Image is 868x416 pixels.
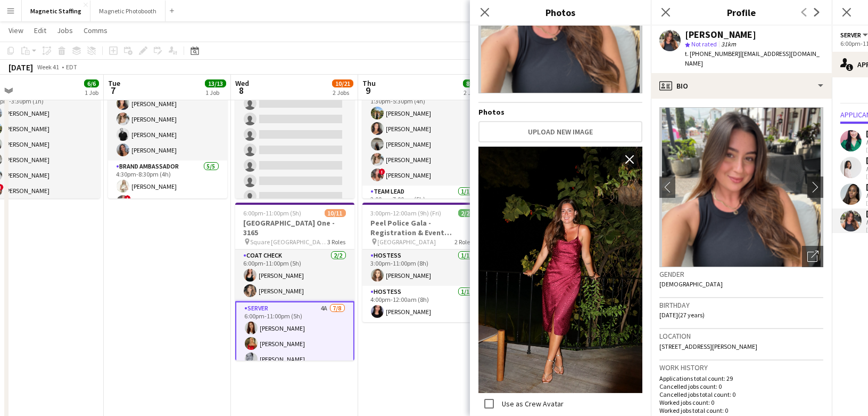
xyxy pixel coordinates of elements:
[659,382,823,390] p: Cancelled jobs count: 0
[659,311,705,319] span: [DATE] (27 years)
[35,63,62,71] span: Week 41
[333,89,353,97] div: 2 Jobs
[30,23,51,37] a: Edit
[651,73,832,99] div: Bio
[9,62,33,73] div: [DATE]
[659,398,823,406] p: Worked jobs count: 0
[108,78,120,88] span: Tue
[362,250,482,286] app-card-role: Hostess1/13:00pm-11:00pm (8h)[PERSON_NAME]
[34,26,46,35] span: Edit
[362,41,482,198] app-job-card: 1:30pm-7:00pm (5h30m)6/6Sunlife Conference - Event Coordinators 3179 Ritz Carlton2 RolesTeam Lead...
[108,161,227,259] app-card-role: Brand Ambassador5/54:30pm-8:30pm (4h)[PERSON_NAME]![PERSON_NAME]
[840,31,861,39] span: Server
[378,238,436,246] span: [GEOGRAPHIC_DATA]
[659,406,823,414] p: Worked jobs total count: 0
[235,78,249,88] span: Wed
[455,238,473,246] span: 2 Roles
[685,30,756,39] div: [PERSON_NAME]
[362,218,482,237] h3: Peel Police Gala - Registration & Event Support (3111)
[244,209,302,217] span: 6:00pm-11:00pm (5h)
[685,50,740,58] span: t. [PHONE_NUMBER]
[108,41,227,198] app-job-card: 3:00pm-12:00am (9h) (Wed)13/13Schinlder Event 3174 The Well4 RolesBrand Ambassador4/43:00pm-7:00p...
[371,209,442,217] span: 3:00pm-12:00am (9h) (Fri)
[79,23,112,37] a: Comms
[659,331,823,341] h3: Location
[478,107,642,117] h4: Photos
[108,78,227,161] app-card-role: Brand Ambassador4/43:00pm-7:00pm (4h)[PERSON_NAME][PERSON_NAME][PERSON_NAME][PERSON_NAME]
[659,363,823,372] h3: Work history
[802,246,823,267] div: Open photos pop-in
[659,107,823,267] img: Crew avatar or photo
[325,209,346,217] span: 10/11
[235,78,354,253] app-card-role: Brand Ambassador0/101:00pm-2:00pm (1h)
[691,40,717,48] span: Not rated
[362,87,482,186] app-card-role: Team Lead5/51:30pm-5:30pm (4h)[PERSON_NAME][PERSON_NAME][PERSON_NAME][PERSON_NAME]![PERSON_NAME]
[362,286,482,322] app-card-role: Hostess1/14:00pm-12:00am (8h)[PERSON_NAME]
[719,40,738,48] span: 31km
[328,238,346,246] span: 3 Roles
[251,238,328,246] span: Square [GEOGRAPHIC_DATA]
[659,280,723,288] span: [DEMOGRAPHIC_DATA]
[500,399,564,409] label: Use as Crew Avatar
[90,1,166,21] button: Magnetic Photobooth
[205,89,226,97] div: 1 Job
[22,1,90,21] button: Magnetic Staffing
[458,209,473,217] span: 2/2
[362,78,376,88] span: Thu
[57,26,73,35] span: Jobs
[66,63,77,71] div: EDT
[235,41,354,198] app-job-card: 1:00pm-2:00pm (1h)0/10Olay Virtual Training Virtual1 RoleBrand Ambassador0/101:00pm-2:00pm (1h)
[53,23,77,37] a: Jobs
[9,26,23,35] span: View
[332,79,353,87] span: 10/21
[659,269,823,279] h3: Gender
[685,50,820,67] span: | [EMAIL_ADDRESS][DOMAIN_NAME]
[659,390,823,398] p: Cancelled jobs total count: 0
[4,23,28,37] a: View
[659,374,823,382] p: Applications total count: 29
[361,84,376,97] span: 9
[379,169,385,175] span: !
[235,250,354,301] app-card-role: Coat Check2/26:00pm-11:00pm (5h)[PERSON_NAME][PERSON_NAME]
[659,342,757,350] span: [STREET_ADDRESS][PERSON_NAME]
[235,218,354,237] h3: [GEOGRAPHIC_DATA] One - 3165
[235,203,354,361] app-job-card: 6:00pm-11:00pm (5h)10/11[GEOGRAPHIC_DATA] One - 3165 Square [GEOGRAPHIC_DATA]3 RolesCoat Check2/2...
[463,79,478,87] span: 8/8
[84,79,99,87] span: 6/6
[478,121,642,142] button: Upload new image
[234,84,249,97] span: 8
[362,186,482,222] app-card-role: Team Lead1/12:00pm-7:00pm (5h)
[362,203,482,322] app-job-card: 3:00pm-12:00am (9h) (Fri)2/2Peel Police Gala - Registration & Event Support (3111) [GEOGRAPHIC_DA...
[205,79,226,87] span: 13/13
[85,89,98,97] div: 1 Job
[470,5,651,19] h3: Photos
[84,26,108,35] span: Comms
[659,300,823,310] h3: Birthday
[125,195,131,202] span: !
[106,84,120,97] span: 7
[478,147,642,393] img: Crew photo 1136287
[464,89,480,97] div: 2 Jobs
[651,5,832,19] h3: Profile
